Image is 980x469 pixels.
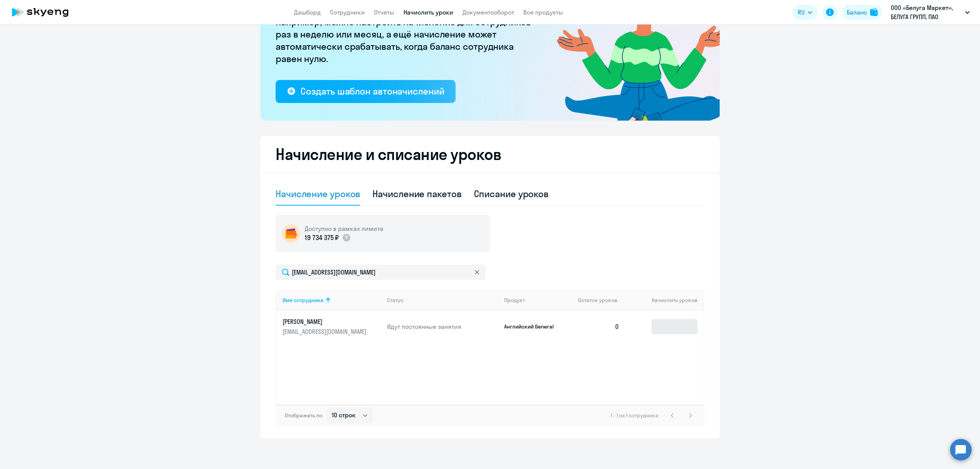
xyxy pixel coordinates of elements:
input: Поиск по имени, email, продукту или статусу [276,265,485,280]
div: Имя сотрудника [283,297,323,304]
p: ООО «Белуга Маркет», БЕЛУГА ГРУПП, ПАО [891,3,962,21]
a: Начислить уроки [403,8,453,16]
td: 0 [572,310,626,343]
p: [EMAIL_ADDRESS][DOMAIN_NAME] [283,327,368,336]
div: Создать шаблон автоначислений [301,85,444,97]
th: Начислить уроков [626,290,704,310]
div: Имя сотрудника [283,297,381,304]
a: Документооборот [462,8,514,16]
button: ООО «Белуга Маркет», БЕЛУГА ГРУПП, ПАО [887,3,973,21]
img: wallet-circle.png [282,224,300,243]
p: [PERSON_NAME] [283,317,368,326]
h2: Начисление и списание уроков [276,145,704,163]
div: Продукт [504,297,525,304]
button: Создать шаблон автоначислений [276,80,456,103]
p: [PERSON_NAME] больше не придётся начислять вручную. Например, можно настроить начисление для сотр... [276,3,536,65]
div: Баланс [847,8,867,17]
a: [PERSON_NAME][EMAIL_ADDRESS][DOMAIN_NAME] [283,317,381,336]
p: 19 734 375 ₽ [305,233,339,243]
div: Начисление уроков [276,188,360,200]
a: Отчеты [374,8,394,16]
div: Списание уроков [474,188,549,200]
a: Сотрудники [330,8,365,16]
h5: Доступно в рамках лимита [305,224,383,233]
a: Дашборд [294,8,321,16]
span: RU [798,8,805,17]
p: Английский General [504,323,562,330]
span: 1 - 1 из 1 сотрудника [611,412,658,419]
div: Статус [387,297,403,304]
div: Остаток уроков [578,297,626,304]
span: Остаток уроков [578,297,617,304]
p: Идут постоянные занятия [387,322,498,331]
div: Продукт [504,297,572,304]
div: Начисление пакетов [372,188,461,200]
div: Статус [387,297,498,304]
button: Балансbalance [842,5,882,20]
span: Отображать по: [285,412,323,419]
img: balance [870,8,878,16]
a: Все продукты [523,8,563,16]
button: RU [792,5,818,20]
